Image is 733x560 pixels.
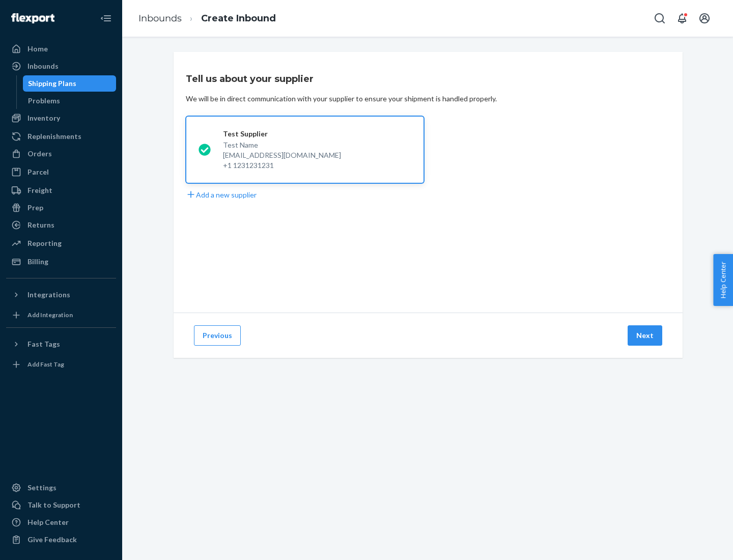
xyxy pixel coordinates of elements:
div: Inbounds [27,61,59,71]
div: Give Feedback [27,535,77,545]
div: Orders [27,149,52,159]
button: Fast Tags [6,336,116,352]
div: Prep [27,203,43,213]
div: Problems [28,96,60,106]
div: Settings [27,483,57,493]
a: Home [6,41,116,57]
button: Previous [194,325,241,346]
div: Inventory [27,113,60,123]
button: Next [628,325,662,346]
a: Freight [6,182,116,199]
a: Parcel [6,164,116,180]
button: Integrations [6,287,116,303]
a: Problems [23,93,117,109]
a: Billing [6,254,116,270]
a: Orders [6,146,116,162]
a: Inbounds [138,13,182,24]
div: Reporting [27,238,62,248]
a: Talk to Support [6,497,116,513]
img: Flexport logo [11,13,54,23]
div: Parcel [27,167,49,177]
button: Open notifications [672,8,692,29]
button: Help Center [713,254,733,306]
a: Inbounds [6,58,116,74]
h3: Tell us about your supplier [186,72,314,86]
a: Help Center [6,514,116,530]
ol: breadcrumbs [130,4,284,34]
a: Reporting [6,235,116,251]
a: Prep [6,200,116,216]
a: Add Fast Tag [6,356,116,373]
button: Close Navigation [96,8,116,29]
a: Replenishments [6,128,116,145]
div: Talk to Support [27,500,80,510]
div: Integrations [27,290,70,300]
div: Billing [27,257,48,267]
div: Help Center [27,517,69,527]
button: Give Feedback [6,531,116,548]
button: Open Search Box [650,8,670,29]
button: Open account menu [694,8,715,29]
div: Shipping Plans [28,78,76,89]
div: Fast Tags [27,339,60,349]
div: Add Integration [27,311,73,319]
div: Add Fast Tag [27,360,64,369]
a: Returns [6,217,116,233]
a: Create Inbound [201,13,276,24]
a: Inventory [6,110,116,126]
button: Add a new supplier [186,189,257,200]
div: We will be in direct communication with your supplier to ensure your shipment is handled properly. [186,94,497,104]
a: Add Integration [6,307,116,323]
div: Freight [27,185,52,195]
div: Replenishments [27,131,81,142]
a: Shipping Plans [23,75,117,92]
div: Returns [27,220,54,230]
div: Home [27,44,48,54]
a: Settings [6,480,116,496]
